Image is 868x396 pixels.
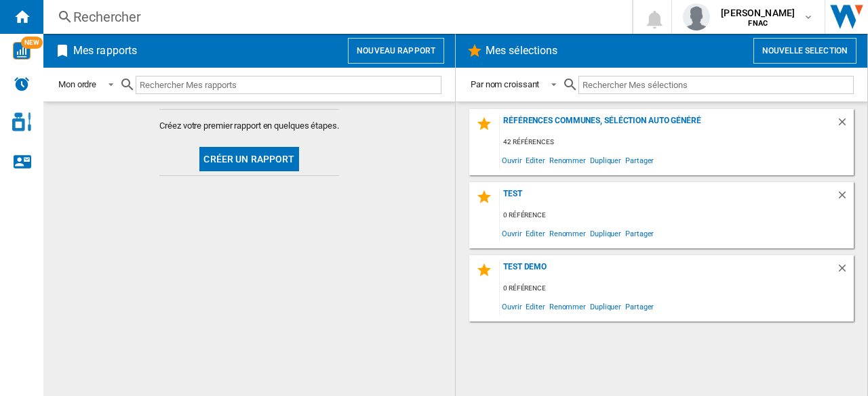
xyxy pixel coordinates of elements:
div: 0 référence [500,280,854,297]
span: Dupliquer [588,224,623,242]
div: Supprimer [836,116,854,134]
span: Editer [524,224,547,242]
div: Test demo [500,262,836,280]
button: Créer un rapport [199,147,298,171]
div: Par nom croissant [471,79,539,89]
span: Dupliquer [588,297,623,315]
div: TEST [500,189,836,207]
div: Supprimer [836,189,854,207]
input: Rechercher Mes rapports [136,76,441,94]
span: Renommer [547,151,588,169]
span: Partager [623,151,656,169]
h2: Mes rapports [71,38,140,64]
div: Rechercher [73,7,597,26]
span: Partager [623,297,656,315]
div: 0 référence [500,207,854,224]
img: profile.jpg [683,3,710,30]
h2: Mes sélections [483,38,560,64]
button: Nouvelle selection [753,38,856,64]
button: Nouveau rapport [348,38,444,64]
span: [PERSON_NAME] [721,6,795,20]
span: Créez votre premier rapport en quelques étapes. [159,120,338,132]
span: Ouvrir [500,151,524,169]
img: wise-card.svg [13,42,31,60]
span: NEW [21,37,43,49]
input: Rechercher Mes sélections [578,76,854,94]
span: Renommer [547,224,588,242]
span: Partager [623,224,656,242]
span: Ouvrir [500,297,524,315]
img: cosmetic-logo.svg [12,112,31,131]
span: Dupliquer [588,151,623,169]
div: Mon ordre [58,79,96,89]
div: Supprimer [836,262,854,280]
span: Editer [524,297,547,315]
span: Renommer [547,297,588,315]
span: Ouvrir [500,224,524,242]
b: FNAC [748,19,768,28]
div: Références communes, séléction auto généré [500,116,836,134]
span: Editer [524,151,547,169]
div: 42 références [500,134,854,151]
img: alerts-logo.svg [14,76,30,92]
